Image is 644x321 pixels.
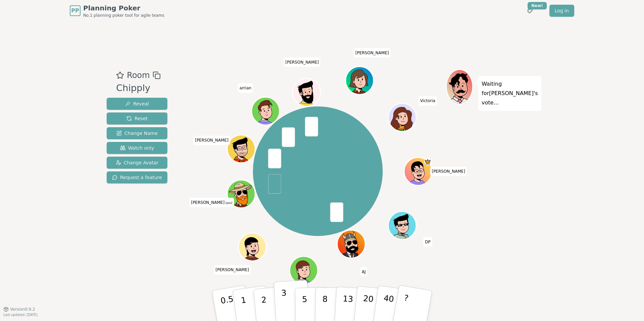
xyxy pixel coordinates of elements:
span: James is the host [424,158,431,165]
button: Change Name [107,127,167,139]
button: Reset [107,112,167,125]
a: PPPlanning PokerNo.1 planning poker tool for agile teams [70,3,164,18]
span: Click to change your name [214,265,251,274]
span: Click to change your name [284,57,321,67]
span: Click to change your name [430,167,467,176]
span: Click to change your name [190,197,234,207]
span: Version 0.9.2 [10,307,35,312]
button: Click to change your avatar [228,181,254,207]
span: Click to change your name [238,83,253,92]
span: Watch only [120,145,154,151]
p: Waiting for [PERSON_NAME] 's vote... [482,79,538,107]
span: Click to change your name [193,136,230,145]
span: Change Avatar [116,159,159,166]
span: Click to change your name [418,96,437,105]
button: Request a feature [107,171,167,183]
a: Log in [549,5,574,17]
span: Click to change your name [423,237,432,246]
button: New! [524,5,536,17]
span: Click to change your name [354,48,390,57]
span: Change Name [116,130,158,137]
div: New! [528,2,547,9]
span: Planning Poker [83,3,164,13]
span: Reveal [125,100,149,107]
button: Watch only [107,142,167,154]
span: Reset [126,115,148,122]
span: PP [71,7,79,15]
span: Room [127,69,150,81]
span: Click to change your name [360,267,368,276]
span: Request a feature [112,174,162,181]
div: Chipply [116,81,160,95]
button: Version0.9.2 [3,307,35,312]
span: (you) [224,201,232,204]
span: Last updated: [DATE] [3,313,38,317]
span: No.1 planning poker tool for agile teams [83,13,164,18]
button: Change Avatar [107,157,167,169]
button: Add as favourite [116,69,124,81]
button: Reveal [107,98,167,110]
